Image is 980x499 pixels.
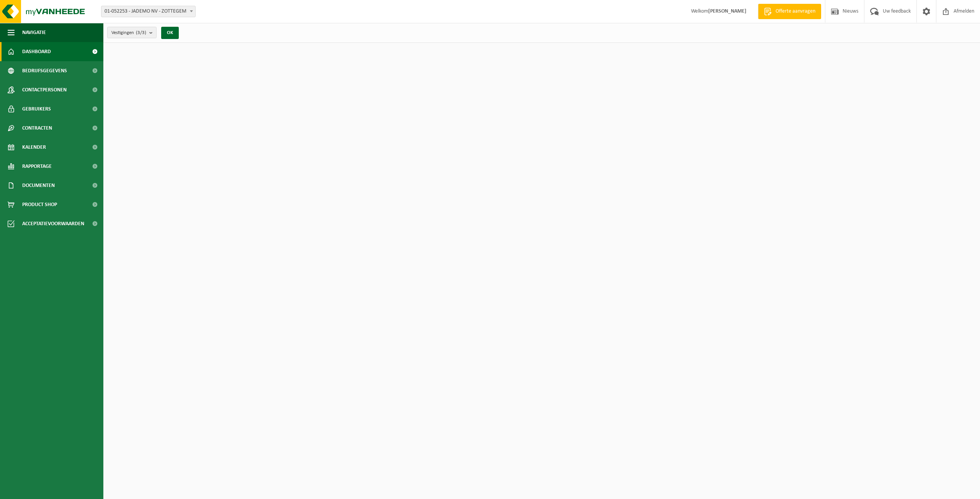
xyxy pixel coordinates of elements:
[101,6,196,17] span: 01-052253 - JADEMO NV - ZOTTEGEM
[161,27,179,39] button: OK
[107,27,157,38] button: Vestigingen(3/3)
[22,195,57,214] span: Product Shop
[22,214,84,233] span: Acceptatievoorwaarden
[22,119,52,138] span: Contracten
[22,99,51,119] span: Gebruikers
[22,23,46,42] span: Navigatie
[136,30,146,35] count: (3/3)
[22,138,46,157] span: Kalender
[22,157,52,176] span: Rapportage
[22,42,51,61] span: Dashboard
[101,6,195,17] span: 01-052253 - JADEMO NV - ZOTTEGEM
[111,27,146,39] span: Vestigingen
[22,176,55,195] span: Documenten
[758,4,821,19] a: Offerte aanvragen
[708,8,746,14] strong: [PERSON_NAME]
[22,80,67,99] span: Contactpersonen
[774,8,817,15] span: Offerte aanvragen
[22,61,67,80] span: Bedrijfsgegevens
